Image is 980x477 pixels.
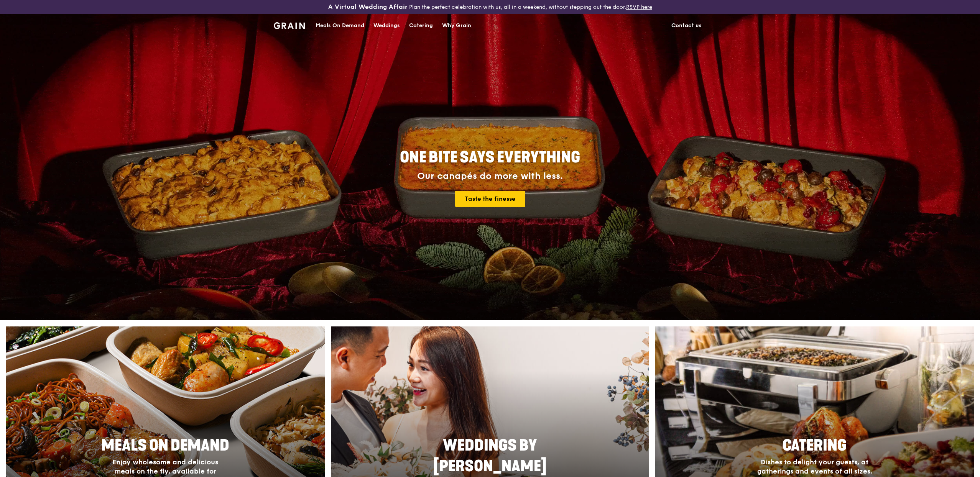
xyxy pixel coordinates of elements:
[274,22,305,29] img: Grain
[409,14,433,37] div: Catering
[433,436,547,475] span: Weddings by [PERSON_NAME]
[352,171,628,182] div: Our canapés do more with less.
[400,148,580,167] span: ONE BITE SAYS EVERYTHING
[783,436,847,455] span: Catering
[626,4,652,10] a: RSVP here
[442,14,471,37] div: Why Grain
[373,14,400,37] div: Weddings
[455,191,525,207] a: Taste the finesse
[274,13,305,36] a: GrainGrain
[437,14,476,37] a: Why Grain
[269,3,711,11] div: Plan the perfect celebration with us, all in a weekend, without stepping out the door.
[667,14,706,37] a: Contact us
[316,14,364,37] div: Meals On Demand
[404,14,437,37] a: Catering
[369,14,404,37] a: Weddings
[328,3,408,11] h3: A Virtual Wedding Affair
[757,458,872,475] span: Dishes to delight your guests, at gatherings and events of all sizes.
[101,436,229,455] span: Meals On Demand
